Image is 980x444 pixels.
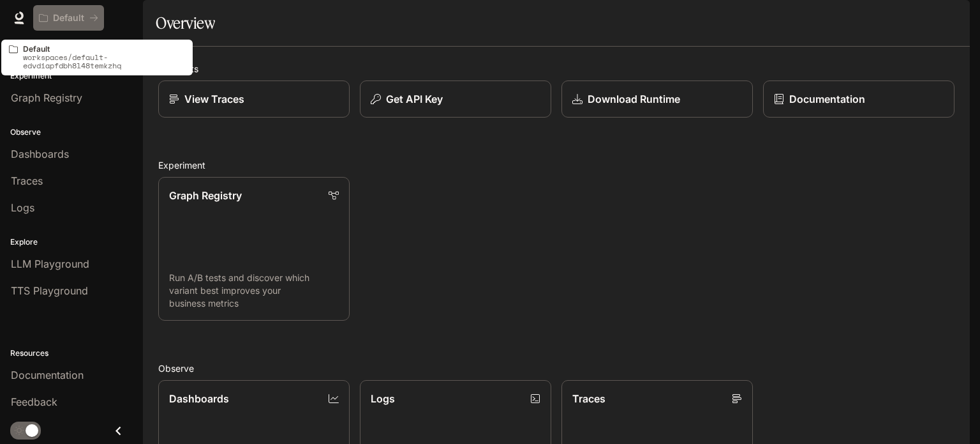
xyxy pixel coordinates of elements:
button: Get API Key [360,80,551,118]
p: Get API Key [386,91,443,107]
p: workspaces/default-edvdiapfdbh8l48temkzhq [23,53,185,70]
a: Graph RegistryRun A/B tests and discover which variant best improves your business metrics [158,177,350,321]
p: Dashboards [169,391,229,406]
h1: Overview [156,10,215,36]
h2: Experiment [158,158,954,172]
p: Documentation [789,91,865,107]
p: Download Runtime [588,91,680,107]
p: Logs [371,391,395,406]
button: All workspaces [33,5,104,31]
p: Default [23,45,185,53]
h2: Observe [158,362,954,375]
p: Traces [572,391,605,406]
p: Default [53,13,84,24]
h2: Shortcuts [158,62,954,75]
a: View Traces [158,80,350,118]
a: Download Runtime [561,80,753,118]
p: Run A/B tests and discover which variant best improves your business metrics [169,272,339,310]
a: Documentation [763,80,954,118]
p: View Traces [184,91,244,107]
p: Graph Registry [169,188,242,203]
